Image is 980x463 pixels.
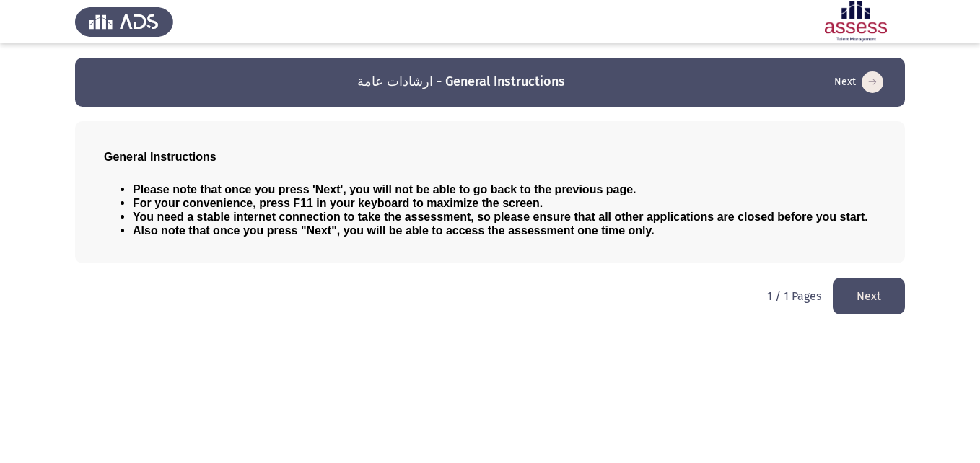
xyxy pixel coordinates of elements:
[75,1,173,42] img: Assess Talent Management logo
[133,211,868,223] span: You need a stable internet connection to take the assessment, so please ensure that all other app...
[833,278,905,314] button: load next page
[830,71,888,94] button: load next page
[133,224,655,237] span: Also note that once you press "Next", you will be able to access the assessment one time only.
[133,197,543,209] span: For your convenience, press F11 in your keyboard to maximize the screen.
[767,289,821,303] p: 1 / 1 Pages
[133,183,636,195] span: Please note that once you press 'Next', you will not be able to go back to the previous page.
[807,1,905,42] img: Assessment logo of ASSESS Employability - EBI
[357,73,565,91] h3: ارشادات عامة - General Instructions
[104,151,216,163] span: General Instructions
